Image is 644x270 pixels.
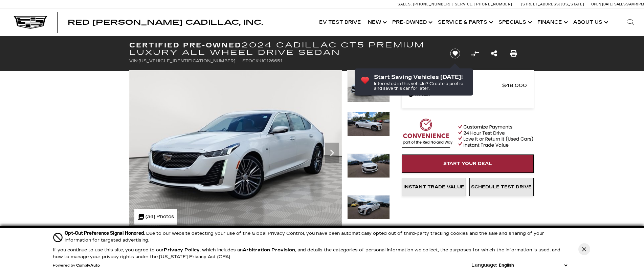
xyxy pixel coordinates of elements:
a: Privacy Policy [164,247,200,253]
a: Print this Certified Pre-Owned 2024 Cadillac CT5 Premium Luxury All Wheel Drive Sedan [510,49,517,58]
span: $48,000 [502,81,527,90]
strong: Certified Pre-Owned [129,41,242,49]
a: Service: [PHONE_NUMBER] [452,2,514,6]
span: 9 AM-6 PM [626,2,644,6]
a: New [364,9,389,36]
span: Opt-Out Preference Signal Honored . [65,230,146,236]
div: (34) Photos [134,209,177,225]
span: Open [DATE] [591,2,614,6]
img: Certified Used 2024 Crystal White Tricoat Cadillac Premium Luxury image 1 [129,70,342,230]
span: VIN: [129,59,138,63]
a: Specials [495,9,534,36]
img: Cadillac Dark Logo with Cadillac White Text [14,16,47,29]
button: Save vehicle [448,48,463,59]
a: Instant Trade Value [402,178,466,196]
span: Red [PERSON_NAME] Cadillac, Inc. [68,18,263,26]
span: Sales: [398,2,412,6]
a: Start Your Deal [402,154,534,173]
a: Share this Certified Pre-Owned 2024 Cadillac CT5 Premium Luxury All Wheel Drive Sedan [491,49,497,58]
img: Certified Used 2024 Crystal White Tricoat Cadillac Premium Luxury image 1 [347,70,390,102]
a: Finance [534,9,570,36]
a: Red [PERSON_NAME] $48,000 [408,81,527,90]
span: Service: [455,2,473,6]
a: EV Test Drive [316,9,364,36]
img: Certified Used 2024 Crystal White Tricoat Cadillac Premium Luxury image 2 [347,112,390,136]
a: [STREET_ADDRESS][US_STATE] [521,2,584,6]
div: Due to our website detecting your use of the Global Privacy Control, you have been automatically ... [65,230,569,244]
a: ComplyAuto [76,264,100,268]
div: Language: [471,263,497,268]
div: Next [325,143,339,163]
button: Close Button [578,243,590,255]
img: Certified Used 2024 Crystal White Tricoat Cadillac Premium Luxury image 3 [347,153,390,178]
span: Stock: [242,59,260,63]
button: Compare vehicle [470,48,480,59]
a: Schedule Test Drive [469,178,534,196]
span: [US_VEHICLE_IDENTIFICATION_NUMBER] [138,59,236,63]
a: Sales: [PHONE_NUMBER] [398,2,452,6]
p: If you continue to use this site, you agree to our , which includes an , and details the categori... [53,247,560,259]
div: Powered by [53,264,100,268]
h1: 2024 Cadillac CT5 Premium Luxury All Wheel Drive Sedan [129,41,439,56]
span: [PHONE_NUMBER] [474,2,512,6]
a: Details [408,90,527,100]
a: Pre-Owned [389,9,435,36]
select: Language Select [497,262,569,269]
span: Schedule Test Drive [471,184,532,190]
span: Start Your Deal [443,161,492,166]
a: Red [PERSON_NAME] Cadillac, Inc. [68,19,263,26]
span: [PHONE_NUMBER] [413,2,451,6]
strong: Arbitration Provision [243,247,295,253]
a: Service & Parts [435,9,495,36]
span: Instant Trade Value [403,184,464,190]
img: Certified Used 2024 Crystal White Tricoat Cadillac Premium Luxury image 4 [347,195,390,220]
a: About Us [570,9,610,36]
span: UC126651 [260,59,282,63]
span: Red [PERSON_NAME] [408,81,502,90]
span: Sales: [614,2,626,6]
